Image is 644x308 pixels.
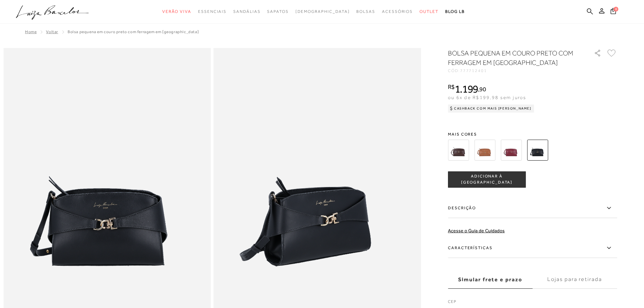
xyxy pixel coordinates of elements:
a: BLOG LB [445,5,465,18]
button: ADICIONAR À [GEOGRAPHIC_DATA] [448,171,526,188]
span: Essenciais [198,9,226,14]
i: R$ [448,84,455,90]
span: 777712401 [460,68,487,73]
label: CEP [448,299,617,308]
img: BOLSA PEQUENA EM COURO CARAMELO COM FERRAGEM EM GANCHO [474,140,495,161]
span: 90 [479,86,486,93]
a: noSubCategoriesText [382,5,413,18]
span: Outlet [420,9,438,14]
span: ou 6x de R$199,98 sem juros [448,95,526,100]
h1: BOLSA PEQUENA EM COURO PRETO COM FERRAGEM EM [GEOGRAPHIC_DATA] [448,48,575,67]
div: CÓD: [448,69,583,73]
a: noSubCategoriesText [198,5,226,18]
a: Home [25,29,37,34]
label: Características [448,238,617,258]
span: Sapatos [267,9,288,14]
label: Descrição [448,198,617,218]
span: ADICIONAR À [GEOGRAPHIC_DATA] [448,173,525,185]
span: Sandálias [233,9,260,14]
img: BOLSA PEQUENA EM COURO CAFÉ COM FERRAGEM EM GANCHO [448,140,469,161]
a: Acesse o Guia de Cuidados [448,228,505,233]
a: noSubCategoriesText [233,5,260,18]
span: 0 [614,7,618,11]
span: 1.199 [455,83,478,95]
label: Simular frete e prazo [448,270,532,289]
a: noSubCategoriesText [295,5,350,18]
span: BLOG LB [445,9,465,14]
img: BOLSA PEQUENA EM COURO MARSALA COM FERRAGEM EM GANCHO [501,140,522,161]
span: Acessórios [382,9,413,14]
a: Voltar [46,29,58,34]
img: BOLSA PEQUENA EM COURO PRETO COM FERRAGEM EM GANCHO [527,140,548,161]
i: , [478,86,486,92]
a: noSubCategoriesText [267,5,288,18]
span: Verão Viva [162,9,191,14]
a: noSubCategoriesText [356,5,375,18]
a: noSubCategoriesText [162,5,191,18]
span: [DEMOGRAPHIC_DATA] [295,9,350,14]
div: Cashback com Mais [PERSON_NAME] [448,104,534,113]
button: 0 [609,7,618,17]
span: Mais cores [448,132,617,136]
span: Bolsas [356,9,375,14]
span: BOLSA PEQUENA EM COURO PRETO COM FERRAGEM EM [GEOGRAPHIC_DATA] [68,29,199,34]
label: Lojas para retirada [532,270,617,289]
a: noSubCategoriesText [420,5,438,18]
